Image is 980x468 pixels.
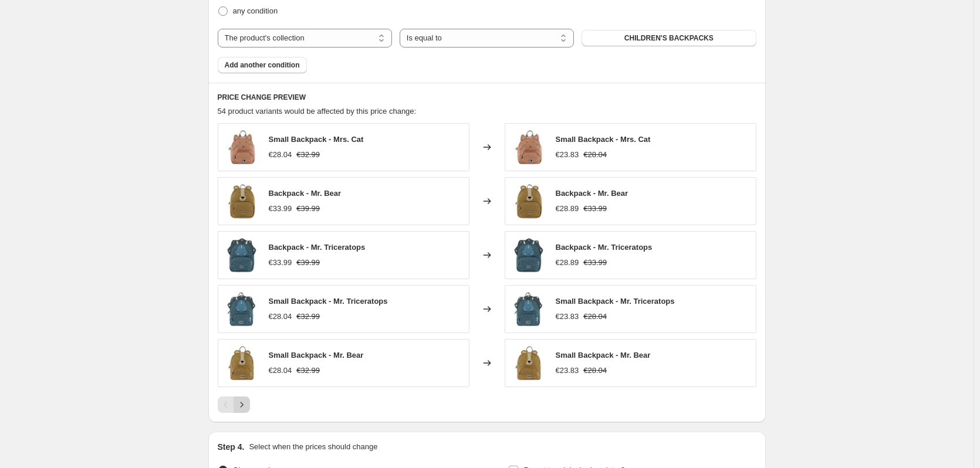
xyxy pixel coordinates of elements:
button: Add another condition [218,57,307,73]
span: Backpack - Mr. Bear [269,189,342,198]
span: Small Backpack - Mr. Bear [556,351,651,360]
img: backpack-mr-bear-d9c9060e_80x.jpg [511,184,546,219]
strike: €32.99 [296,311,320,323]
span: Add another condition [225,60,300,70]
div: €33.99 [269,257,292,269]
strike: €33.99 [583,257,607,269]
span: Small Backpack - Mrs. Cat [269,135,364,144]
img: small-backpack-mr-bear-76f7250c_80x.jpg [224,345,259,381]
strike: €28.04 [583,311,607,323]
strike: €32.99 [296,365,320,377]
div: €23.83 [556,149,579,161]
div: €28.04 [269,311,292,323]
span: any condition [233,6,278,15]
img: backpack-mr-bear-d9c9060e_80x.jpg [224,184,259,219]
nav: Pagination [218,396,250,413]
span: Small Backpack - Mr. Bear [269,351,364,360]
img: 5400858932228_01_80x.jpg [224,130,259,165]
span: CHILDREN'S BACKPACKS [624,33,714,43]
span: Small Backpack - Mr. Triceratops [556,297,675,306]
span: Small Backpack - Mr. Triceratops [269,297,388,306]
strike: €32.99 [296,149,320,161]
div: €28.04 [269,365,292,377]
button: Next [234,396,250,413]
img: small-backpack-mr-triceratops-5e0b0158_80x.jpg [224,291,259,327]
span: Backpack - Mr. Bear [556,189,628,198]
span: Backpack - Mr. Triceratops [269,243,366,252]
div: €28.04 [269,149,292,161]
div: €23.83 [556,311,579,323]
span: 54 product variants would be affected by this price change: [218,107,417,116]
button: CHILDREN'S BACKPACKS [582,30,756,46]
img: small-backpack-mr-triceratops-5e0b0158_80x.jpg [511,291,546,327]
strike: €39.99 [296,203,320,215]
p: Select when the prices should change [249,441,377,453]
div: €28.89 [556,203,579,215]
strike: €28.04 [583,365,607,377]
img: backpack-mr-triceratops-9c02b2ba_80x.jpg [511,238,546,273]
div: €33.99 [269,203,292,215]
strike: €39.99 [296,257,320,269]
img: small-backpack-mr-bear-76f7250c_80x.jpg [511,345,546,381]
strike: €28.04 [583,149,607,161]
strike: €33.99 [583,203,607,215]
span: Small Backpack - Mrs. Cat [556,135,651,144]
h2: Step 4. [218,441,245,453]
span: Backpack - Mr. Triceratops [556,243,653,252]
h6: PRICE CHANGE PREVIEW [218,93,756,102]
div: €28.89 [556,257,579,269]
img: backpack-mr-triceratops-9c02b2ba_80x.jpg [224,238,259,273]
div: €23.83 [556,365,579,377]
img: 5400858932228_01_80x.jpg [511,130,546,165]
